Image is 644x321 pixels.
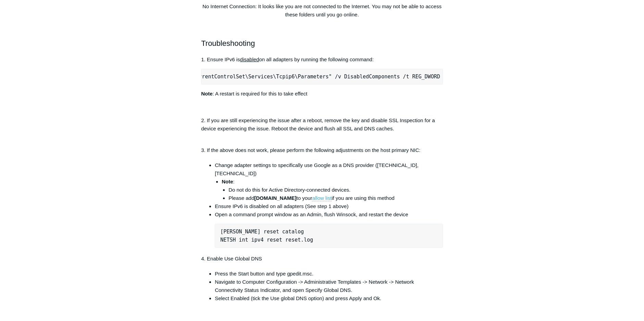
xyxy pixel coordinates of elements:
[215,202,443,210] li: Ensure IPv6 is disabled on all adapters (See step 1 above)
[228,186,443,194] li: Do not do this for Active Directory-connected devices.
[215,294,443,303] li: Select Enabled (tick the Use global DNS option) and press Apply and Ok.
[215,224,443,248] pre: [PERSON_NAME] reset catalog NETSH int ipv4 reset reset.log
[215,161,443,202] li: Change adapter settings to specifically use Google as a DNS provider ([TECHNICAL_ID], [TECHNICAL_...
[240,56,259,62] span: disabled
[215,210,443,248] li: Open a command prompt window as an Admin, flush Winsock, and restart the device
[215,270,443,278] li: Press the Start button and type gpedit.msc.
[254,195,296,201] strong: [DOMAIN_NAME]
[201,37,443,49] h2: Troubleshooting
[201,55,443,64] p: 1. Ensure IPv6 is on all adapters by running the following command:
[201,255,443,263] p: 4. Enable Use Global DNS
[215,278,443,294] li: Navigate to Computer Configuration -> Administrative Templates -> Network -> Network Connectivity...
[201,2,443,19] p: No Internet Connection: It looks like you are not connected to the Internet. You may not be able ...
[222,178,443,202] li: :
[201,116,443,141] p: 2. If you are still experiencing the issue after a reboot, remove the key and disable SSL Inspect...
[222,179,233,184] strong: Note
[201,90,443,98] p: : A restart is required for this to take effect
[201,69,443,85] pre: reg add "HKEY_LOCAL_MACHINE\SYSTEM\CurrentControlSet\Services\Tcpip6\Parameters" /v DisabledCompo...
[201,91,212,97] strong: Note
[201,146,443,154] p: 3. If the above does not work, please perform the following adjustments on the host primary NIC:
[312,195,332,201] a: allow list
[228,194,443,202] li: Please add to your if you are using this method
